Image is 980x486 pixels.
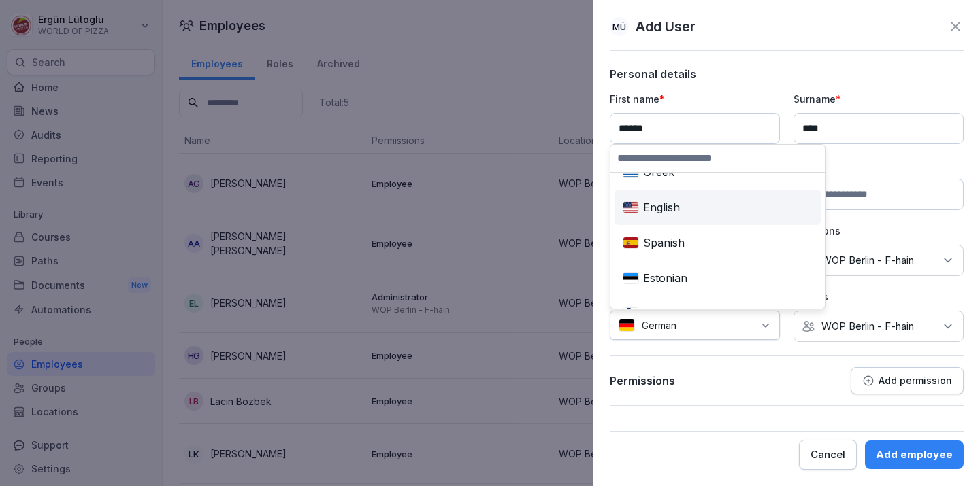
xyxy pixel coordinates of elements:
p: Add User [636,16,696,37]
p: Mobile [794,158,964,172]
div: English [617,192,818,222]
div: Cancel [811,447,845,462]
p: First name [610,92,780,106]
div: MÜ [610,17,629,36]
button: Cancel [799,440,857,470]
p: WOP Berlin - F-hain [821,254,914,267]
p: WOP Berlin - F-hain [821,319,914,333]
p: Surname [794,92,964,106]
img: es.svg [623,237,639,249]
img: us.svg [623,201,639,214]
p: Personal details [610,67,964,81]
p: Add permission [879,375,952,386]
div: German [610,311,780,340]
img: de.svg [619,319,635,332]
div: Spanish [617,228,818,258]
p: Locations [794,224,964,238]
button: Add permission [851,367,964,394]
img: ee.svg [623,272,639,285]
div: Finnish [617,298,818,328]
p: Groups [794,290,964,304]
p: Permissions [610,374,675,387]
img: fi.svg [623,307,639,320]
button: Add employee [865,440,964,469]
div: Add employee [876,447,953,462]
div: Estonian [617,263,818,293]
